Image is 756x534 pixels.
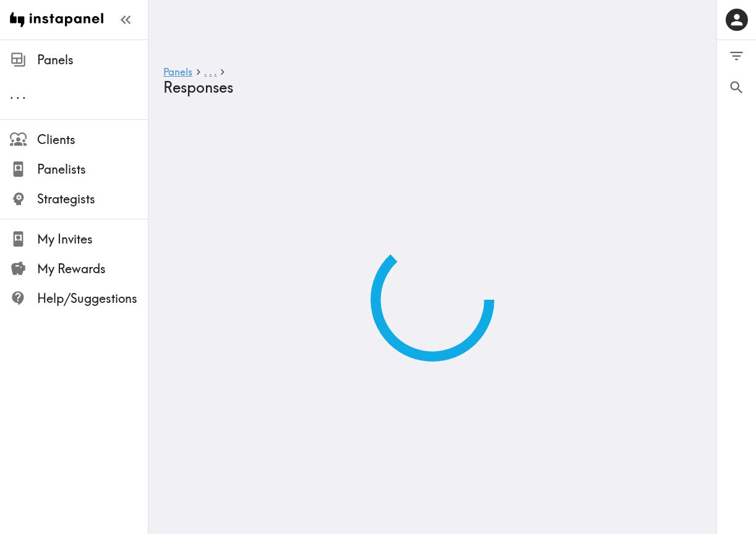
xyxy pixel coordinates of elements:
a: Panels [163,67,192,78]
span: Help/Suggestions [37,290,148,307]
span: Strategists [37,190,148,208]
span: . [10,87,14,102]
h4: Responses [163,78,692,96]
span: . [214,66,217,78]
button: Search [717,72,756,103]
span: Clients [37,131,148,148]
span: . [209,66,212,78]
span: Search [728,79,745,96]
span: Filter Responses [728,48,745,64]
span: . [204,66,207,78]
button: Filter Responses [717,40,756,72]
a: ... [204,67,217,78]
span: Panels [37,51,148,69]
span: . [22,87,26,102]
span: My Invites [37,231,148,248]
span: My Rewards [37,260,148,278]
span: Panelists [37,161,148,178]
span: . [16,87,20,102]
